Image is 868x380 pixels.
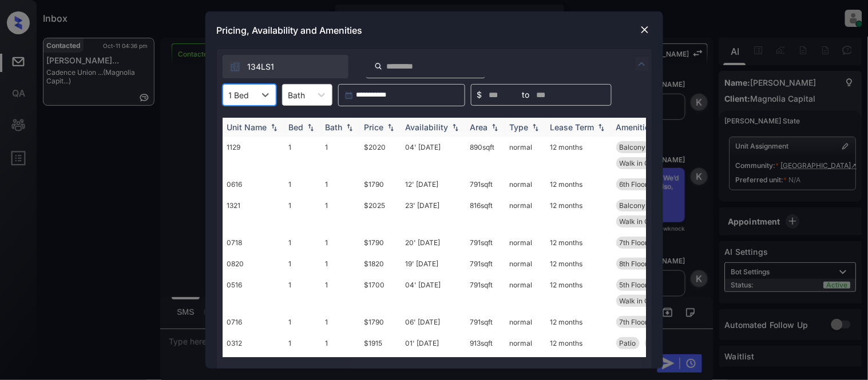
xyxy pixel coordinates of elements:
td: 791 sqft [466,253,505,274]
span: $ [477,89,482,101]
span: 7th Floor [620,318,648,326]
td: 20' [DATE] [401,232,466,253]
td: normal [505,253,546,274]
div: Availability [406,122,449,132]
td: 791 sqft [466,311,505,333]
img: sorting [344,123,355,131]
img: close [639,24,651,35]
img: sorting [385,123,397,131]
td: 1 [284,195,321,232]
td: normal [505,232,546,253]
td: 12' [DATE] [401,174,466,195]
img: sorting [305,123,316,131]
td: 1 [321,253,360,274]
td: 12 months [546,253,612,274]
td: $1820 [360,253,401,274]
img: icon-zuma [374,61,383,71]
div: Bed [289,122,304,132]
td: 1 [284,274,321,311]
td: 1 [284,253,321,274]
td: 19' [DATE] [401,253,466,274]
td: 12 months [546,195,612,232]
td: 12 months [546,274,612,311]
td: 12 months [546,333,612,354]
td: $1790 [360,311,401,333]
td: 1 [284,137,321,174]
td: 1 [321,195,360,232]
td: 913 sqft [466,333,505,354]
img: sorting [596,123,607,131]
td: normal [505,195,546,232]
div: Bath [326,122,343,132]
img: sorting [530,123,541,131]
td: 01' [DATE] [401,333,466,354]
td: 0718 [223,232,284,253]
span: to [522,89,530,101]
td: 1 [321,137,360,174]
img: icon-zuma [635,57,649,71]
td: 1 [284,311,321,333]
td: $2025 [360,195,401,232]
td: 0516 [223,274,284,311]
td: normal [505,311,546,333]
td: 1 [321,232,360,253]
img: sorting [450,123,461,131]
div: Pricing, Availability and Amenities [205,11,663,49]
td: 1129 [223,137,284,174]
td: $1915 [360,333,401,354]
span: Walk in Closet [620,297,665,305]
div: Type [510,122,529,132]
td: 0616 [223,174,284,195]
td: 0312 [223,333,284,354]
div: Area [470,122,488,132]
td: 12 months [546,137,612,174]
td: 1 [284,333,321,354]
td: normal [505,174,546,195]
td: 1 [284,232,321,253]
td: $1700 [360,274,401,311]
span: 8th Floor [620,259,648,268]
td: 12 months [546,232,612,253]
td: 12 months [546,311,612,333]
td: normal [505,333,546,354]
span: 5th Floor [620,281,648,289]
td: 1 [284,174,321,195]
span: Balcony [620,201,646,210]
td: 23' [DATE] [401,195,466,232]
td: normal [505,137,546,174]
td: 0820 [223,253,284,274]
div: Price [364,122,384,132]
span: 7th Floor [620,238,648,247]
td: 1 [321,174,360,195]
span: Balcony [620,143,646,151]
td: 04' [DATE] [401,274,466,311]
div: Amenities [616,122,655,132]
span: Patio [620,339,636,347]
td: $1790 [360,232,401,253]
td: 791 sqft [466,232,505,253]
td: $1790 [360,174,401,195]
td: 04' [DATE] [401,137,466,174]
td: 791 sqft [466,274,505,311]
img: sorting [268,123,280,131]
span: 6th Floor [620,180,648,189]
td: 791 sqft [466,174,505,195]
td: 0716 [223,311,284,333]
div: Lease Term [550,122,594,132]
td: 12 months [546,174,612,195]
img: icon-zuma [229,61,241,73]
span: Walk in Closet [620,217,665,226]
td: 1 [321,274,360,311]
td: 1321 [223,195,284,232]
img: sorting [489,123,501,131]
div: Unit Name [227,122,267,132]
span: Walk in Closet [620,159,665,167]
span: 134LS1 [248,61,275,73]
td: 1 [321,333,360,354]
td: 890 sqft [466,137,505,174]
td: $2020 [360,137,401,174]
td: 816 sqft [466,195,505,232]
td: 1 [321,311,360,333]
td: normal [505,274,546,311]
td: 06' [DATE] [401,311,466,333]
